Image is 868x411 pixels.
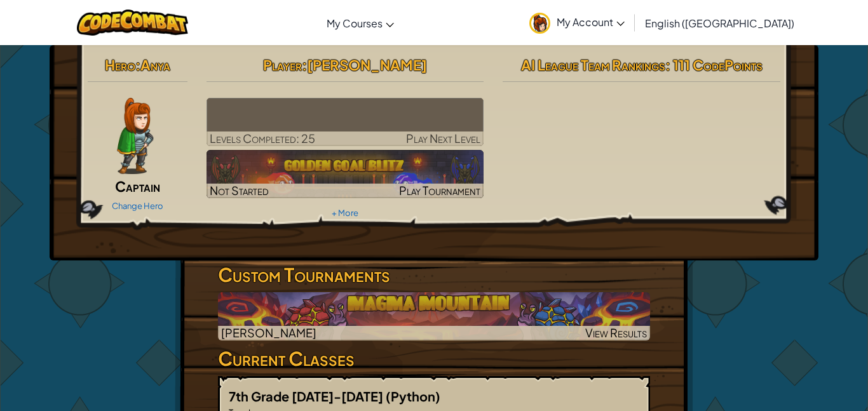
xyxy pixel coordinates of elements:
[77,10,188,36] img: CodeCombat logo
[302,56,307,74] span: :
[320,6,400,40] a: My Courses
[207,150,484,198] img: Golden Goal
[218,292,650,340] img: Magma Mountain
[135,56,140,74] span: :
[105,56,135,74] span: Hero
[218,292,650,340] a: [PERSON_NAME]View Results
[218,344,650,373] h3: Current Classes
[529,13,550,34] img: avatar
[207,98,484,146] a: Play Next Level
[327,17,383,30] span: My Courses
[645,17,794,30] span: English ([GEOGRAPHIC_DATA])
[332,208,358,218] a: + More
[112,201,163,211] a: Change Hero
[386,388,440,404] span: (Python)
[665,56,763,74] span: : 111 CodePoints
[140,56,170,74] span: Anya
[406,131,480,145] span: Play Next Level
[117,98,153,174] img: captain-pose.png
[210,131,315,145] span: Levels Completed: 25
[263,56,302,74] span: Player
[207,150,484,198] a: Not StartedPlay Tournament
[585,325,647,340] span: View Results
[229,388,386,404] span: 7th Grade [DATE]-[DATE]
[639,6,801,40] a: English ([GEOGRAPHIC_DATA])
[218,260,650,289] h3: Custom Tournaments
[521,56,665,74] span: AI League Team Rankings
[210,183,269,198] span: Not Started
[307,56,427,74] span: [PERSON_NAME]
[221,325,316,340] span: [PERSON_NAME]
[115,177,160,195] span: Captain
[523,3,631,43] a: My Account
[557,15,625,29] span: My Account
[399,183,480,198] span: Play Tournament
